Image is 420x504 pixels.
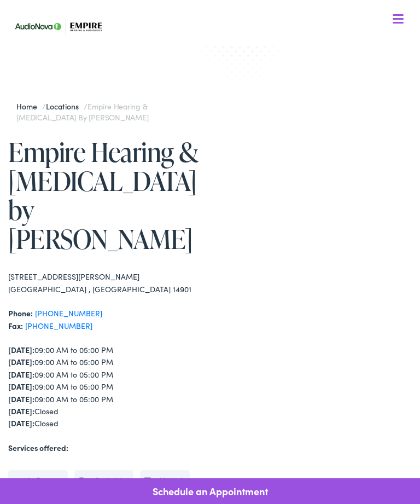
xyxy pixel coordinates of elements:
li: Virtual [140,470,190,490]
a: Home [16,101,42,112]
span: / / [16,101,148,123]
strong: [DATE]: [8,369,34,380]
strong: Services offered: [8,442,68,453]
strong: [DATE]: [8,418,34,428]
strong: [DATE]: [8,344,34,355]
h1: Empire Hearing & [MEDICAL_DATA] by [PERSON_NAME] [8,137,210,253]
li: Curbside [74,470,133,490]
strong: [DATE]: [8,356,34,367]
a: [PHONE_NUMBER] [35,308,102,318]
a: [PHONE_NUMBER] [25,320,92,331]
div: [STREET_ADDRESS][PERSON_NAME] [GEOGRAPHIC_DATA] , [GEOGRAPHIC_DATA] 14901 [8,270,210,295]
strong: Fax: [8,320,23,331]
strong: [DATE]: [8,381,34,392]
li: In Person [8,470,68,490]
strong: Phone: [8,308,33,318]
span: Empire Hearing & [MEDICAL_DATA] by [PERSON_NAME] [16,101,148,123]
strong: [DATE]: [8,405,34,416]
div: 09:00 AM to 05:00 PM 09:00 AM to 05:00 PM 09:00 AM to 05:00 PM 09:00 AM to 05:00 PM 09:00 AM to 0... [8,344,210,430]
a: Locations [46,101,84,112]
a: What We Offer [16,44,411,78]
strong: [DATE]: [8,393,34,404]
